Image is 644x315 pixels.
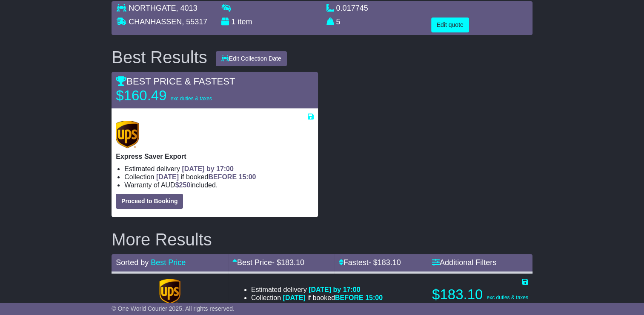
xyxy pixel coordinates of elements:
button: Proceed to Booking [116,194,183,209]
span: 250 [306,303,317,310]
a: Additional Filters [432,258,496,267]
li: Estimated delivery [124,165,313,173]
span: 0.017745 [336,4,368,12]
span: $ [302,303,317,310]
span: 250 [179,181,191,189]
li: Collection [124,173,313,181]
span: [DATE] by 17:00 [182,165,234,172]
span: - $ [272,258,304,267]
button: Edit Collection Date [216,51,287,66]
button: Edit quote [431,17,469,32]
span: CHANHASSEN [129,17,182,26]
span: [DATE] [156,173,179,181]
span: [DATE] by 17:00 [309,286,361,293]
li: Warranty of AUD included. [124,181,313,189]
span: $ [175,181,191,189]
span: if booked [283,294,383,301]
div: Best Results [107,48,212,67]
span: BEFORE [208,173,237,181]
span: © One World Courier 2025. All rights reserved. [112,305,235,312]
span: BEST PRICE & FASTEST [116,76,235,87]
a: Fastest- $183.10 [339,258,401,267]
p: Express Saver Export [116,152,313,160]
span: item [238,17,252,26]
li: Estimated delivery [251,286,383,294]
span: if booked [156,173,256,181]
li: Warranty of AUD included. [251,302,383,310]
span: , 55317 [182,17,207,26]
span: exc duties & taxes [171,96,212,102]
h2: More Results [112,230,532,249]
p: $160.49 [116,87,222,104]
span: , 4013 [176,4,197,12]
span: exc duties & taxes [487,295,528,300]
img: UPS (new): Express Export [159,279,180,304]
span: - $ [369,258,401,267]
span: 15:00 [238,173,256,181]
span: Sorted by [116,258,149,267]
span: BEFORE [335,294,364,301]
span: 183.10 [378,258,401,267]
p: $183.10 [432,286,528,303]
span: NORTHGATE [129,4,176,12]
a: Best Price- $183.10 [232,258,304,267]
span: 5 [336,17,341,26]
span: 183.10 [281,258,304,267]
span: 15:00 [365,294,383,301]
li: Collection [251,294,383,302]
img: UPS (new): Express Saver Export [116,121,139,148]
a: Best Price [151,258,186,267]
span: 1 [231,17,235,26]
span: [DATE] [283,294,306,301]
